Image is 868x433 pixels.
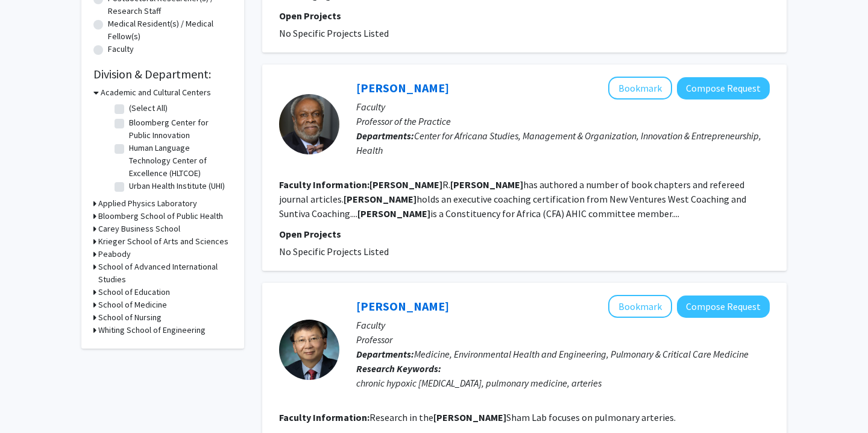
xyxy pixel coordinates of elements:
[279,179,746,220] fg-read-more: R. has authored a number of book chapters and refereed journal articles. holds an executive coach...
[98,223,180,235] h3: Carey Business School
[98,197,197,210] h3: Applied Physics Laboratory
[98,299,167,311] h3: School of Medicine
[608,295,672,318] button: Add James Sham to Bookmarks
[279,179,370,191] b: Faculty Information:
[279,27,389,39] span: No Specific Projects Listed
[356,362,441,375] b: Research Keywords:
[356,376,770,390] div: chronic hypoxic [MEDICAL_DATA], pulmonary medicine, arteries
[370,411,676,423] fg-read-more: Research in the Sham Lab focuses on pulmonary arteries.
[108,17,232,43] label: Medical Resident(s) / Medical Fellow(s)
[9,379,51,424] iframe: Chat
[356,348,414,360] b: Departments:
[129,116,229,142] label: Bloomberg Center for Public Innovation
[129,180,225,192] label: Urban Health Institute (UHI)
[608,77,672,100] button: Add James Calvin to Bookmarks
[98,286,170,299] h3: School of Education
[370,179,442,191] b: [PERSON_NAME]
[98,210,223,223] h3: Bloomberg School of Public Health
[677,296,770,318] button: Compose Request to James Sham
[433,411,506,423] b: [PERSON_NAME]
[356,318,770,332] p: Faculty
[356,100,770,114] p: Faculty
[98,248,131,261] h3: Peabody
[357,207,430,220] b: [PERSON_NAME]
[279,245,389,258] span: No Specific Projects Listed
[356,130,414,142] b: Departments:
[101,86,211,99] h3: Academic and Cultural Centers
[677,77,770,100] button: Compose Request to James Calvin
[356,114,770,128] p: Professor of the Practice
[414,348,749,360] span: Medicine, Environmental Health and Engineering, Pulmonary & Critical Care Medicine
[356,130,761,156] span: Center for Africana Studies, Management & Organization, Innovation & Entrepreneurship, Health
[129,142,229,180] label: Human Language Technology Center of Excellence (HLTCOE)
[98,311,162,324] h3: School of Nursing
[356,332,770,347] p: Professor
[356,299,449,314] a: [PERSON_NAME]
[98,324,206,337] h3: Whiting School of Engineering
[98,261,232,286] h3: School of Advanced International Studies
[356,80,449,95] a: [PERSON_NAME]
[98,235,228,248] h3: Krieger School of Arts and Sciences
[344,193,417,205] b: [PERSON_NAME]
[129,102,168,115] label: (Select All)
[108,43,134,55] label: Faculty
[450,179,523,191] b: [PERSON_NAME]
[93,67,232,81] h2: Division & Department:
[279,8,770,23] p: Open Projects
[279,227,770,241] p: Open Projects
[279,411,370,423] b: Faculty Information:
